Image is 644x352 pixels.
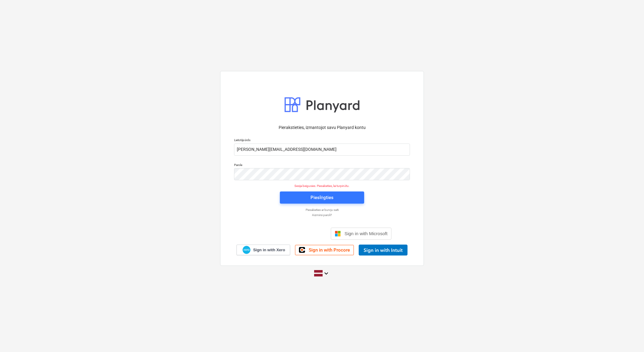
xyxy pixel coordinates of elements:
[344,231,387,236] span: Sign in with Microsoft
[236,245,290,255] a: Sign in with Xero
[295,245,354,255] a: Sign in with Procore
[253,247,285,253] span: Sign in with Xero
[234,144,410,156] input: Lietotājvārds
[243,246,250,254] img: Xero logo
[323,270,330,277] i: keyboard_arrow_down
[309,247,350,253] span: Sign in with Procore
[250,227,329,240] iframe: Кнопка "Войти с аккаунтом Google"
[280,191,364,204] button: Pieslēgties
[234,163,410,168] p: Parole
[335,231,341,237] img: Microsoft logo
[234,124,410,131] p: Pierakstieties, izmantojot savu Planyard kontu
[231,213,413,217] a: Aizmirsi paroli?
[231,208,413,212] a: Piesakieties ar burvju saiti
[230,184,414,188] p: Sesija beigusies. Piesakieties, lai turpinātu.
[234,138,410,143] p: Lietotājvārds
[310,194,334,201] div: Pieslēgties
